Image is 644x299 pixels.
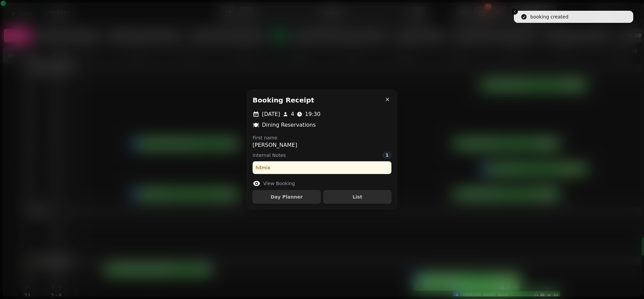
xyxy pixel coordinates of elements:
span: List [329,195,386,199]
label: First name [253,134,297,141]
span: Day Planner [258,195,315,199]
div: 1 [383,152,391,159]
p: 🍽️ [253,121,259,129]
p: Dining Reservations [262,121,316,129]
p: 19:30 [305,110,320,118]
label: View Booking [263,180,295,187]
p: [PERSON_NAME] [253,141,297,149]
span: Internal Notes [253,152,286,159]
p: [DATE] [262,110,280,118]
p: 4 [291,110,294,118]
button: List [323,190,391,204]
div: hitmix [253,161,391,174]
h2: Booking receipt [253,95,314,105]
button: Day Planner [253,190,321,204]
